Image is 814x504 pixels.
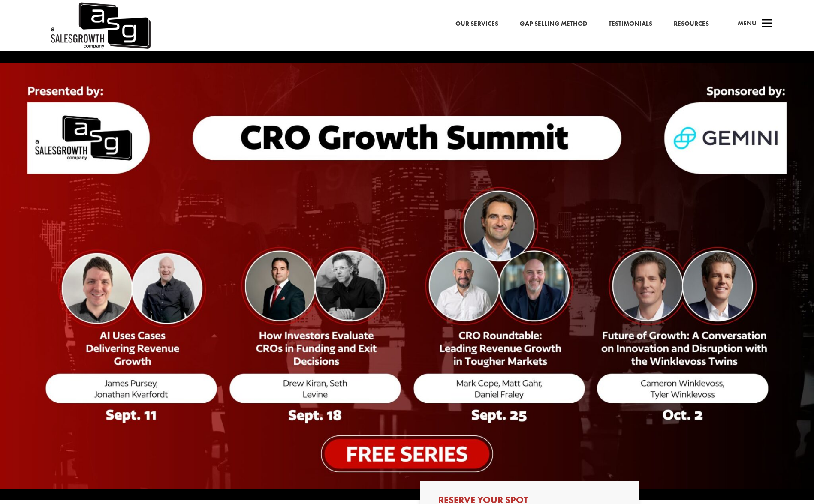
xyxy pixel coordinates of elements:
[738,19,757,27] span: Menu
[455,18,498,30] a: Our Services
[759,15,776,33] span: a
[674,18,709,30] a: Resources
[520,18,587,30] a: Gap Selling Method
[609,18,652,30] a: Testimonials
